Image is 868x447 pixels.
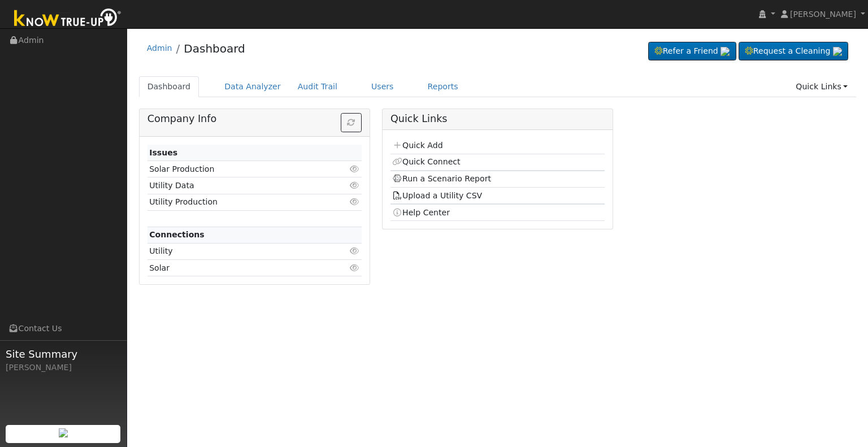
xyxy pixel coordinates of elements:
span: [PERSON_NAME] [790,10,856,19]
a: Upload a Utility CSV [392,191,482,200]
td: Solar [147,260,327,276]
img: retrieve [721,47,730,56]
i: Click to view [350,247,360,255]
div: [PERSON_NAME] [6,362,121,374]
td: Utility Data [147,177,327,194]
img: Know True-Up [8,6,127,32]
img: retrieve [833,47,842,56]
span: Site Summary [6,346,121,362]
a: Admin [147,44,172,53]
a: Quick Connect [392,157,460,166]
strong: Issues [149,148,177,157]
i: Click to view [350,264,360,272]
a: Reports [419,76,467,97]
a: Dashboard [139,76,199,97]
a: Users [363,76,402,97]
i: Click to view [350,165,360,173]
img: retrieve [59,428,68,437]
a: Run a Scenario Report [392,174,491,183]
td: Solar Production [147,161,327,177]
a: Request a Cleaning [739,42,848,61]
strong: Connections [149,230,205,239]
i: Click to view [350,181,360,189]
a: Quick Links [787,76,856,97]
h5: Quick Links [390,113,605,125]
a: Dashboard [184,42,245,55]
a: Quick Add [392,141,442,150]
td: Utility Production [147,194,327,210]
i: Click to view [350,198,360,206]
a: Refer a Friend [648,42,736,61]
h5: Company Info [147,113,362,125]
td: Utility [147,243,327,259]
a: Audit Trail [289,76,346,97]
a: Help Center [392,208,450,217]
a: Data Analyzer [216,76,289,97]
